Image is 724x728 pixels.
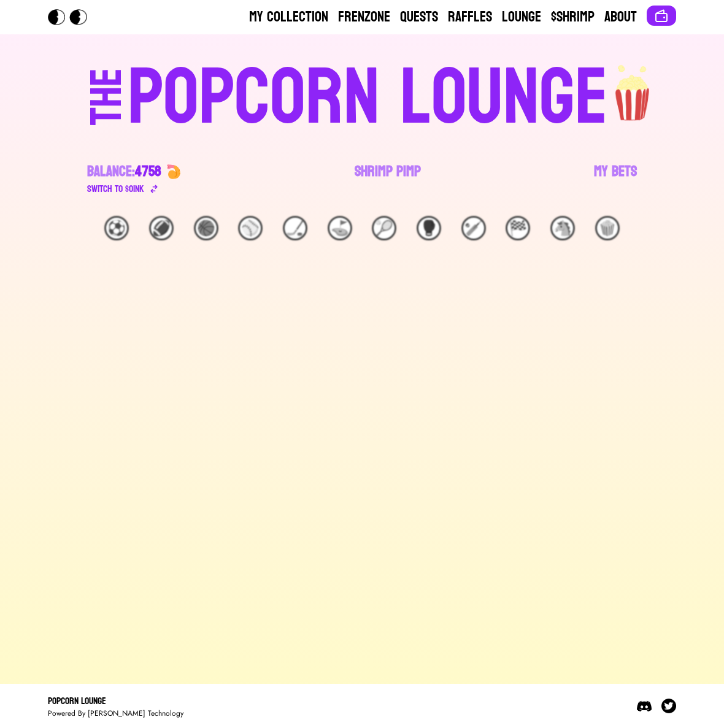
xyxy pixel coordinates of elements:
[661,699,676,713] img: Twitter
[149,216,174,240] div: 🏈
[87,162,161,182] div: Balance:
[502,7,541,27] a: Lounge
[135,158,161,185] span: 4758
[551,7,595,27] a: $Shrimp
[48,694,183,708] div: Popcorn Lounge
[594,162,637,196] a: My Bets
[608,54,658,123] img: popcorn
[654,9,669,23] img: Connect wallet
[550,216,575,240] div: 🐴
[283,216,307,240] div: 🏒
[461,216,486,240] div: 🏏
[238,216,263,240] div: ⚾️
[400,7,438,27] a: Quests
[85,68,129,150] div: THE
[355,162,421,196] a: Shrimp Pimp
[328,216,352,240] div: ⛳️
[15,54,709,137] a: THEPOPCORN LOUNGEpopcorn
[417,216,441,240] div: 🥊
[128,59,608,137] div: POPCORN LOUNGE
[166,164,181,179] img: 🍤
[48,9,97,25] img: Popcorn
[194,216,218,240] div: 🏀
[506,216,530,240] div: 🏁
[595,216,620,240] div: 🍿
[48,708,183,718] div: Powered By [PERSON_NAME] Technology
[87,182,144,196] div: Switch to $ OINK
[372,216,396,240] div: 🎾
[604,7,637,27] a: About
[448,7,492,27] a: Raffles
[249,7,328,27] a: My Collection
[338,7,390,27] a: Frenzone
[637,699,652,713] img: Discord
[104,216,129,240] div: ⚽️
